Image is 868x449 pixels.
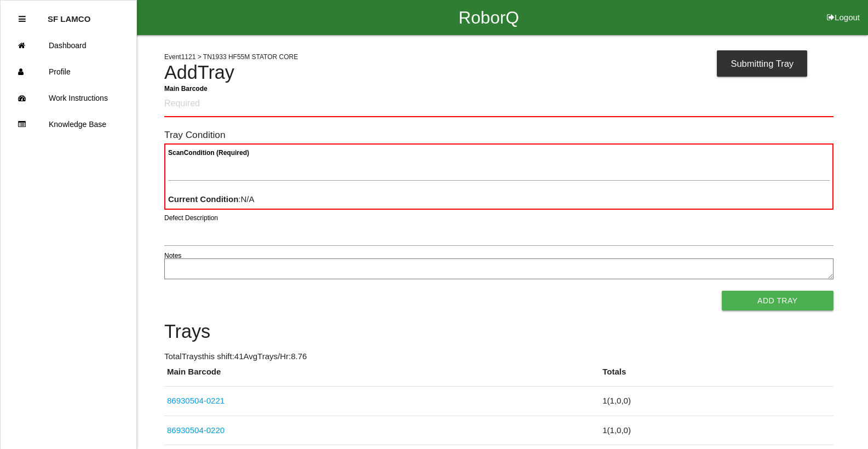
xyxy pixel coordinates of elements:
b: Scan Condition (Required) [168,149,249,157]
b: Main Barcode [164,84,208,92]
td: 1 ( 1 , 0 , 0 ) [600,387,833,416]
h6: Tray Condition [164,130,833,140]
a: 86930504-0220 [167,425,225,435]
label: Defect Description [164,213,218,223]
input: Required [164,91,833,117]
span: Event 1121 > TN1933 HF55M STATOR CORE [164,53,298,61]
b: Current Condition [168,194,238,204]
h4: Add Tray [164,62,833,83]
td: 1 ( 1 , 0 , 0 ) [600,416,833,445]
a: Dashboard [1,32,136,59]
th: Totals [600,366,833,387]
a: Profile [1,59,136,85]
button: Add Tray [722,291,833,310]
h4: Trays [164,321,833,342]
p: SF LAMCO [48,6,90,24]
label: Notes [164,251,181,261]
a: 86930504-0221 [167,396,225,405]
th: Main Barcode [164,366,600,387]
a: Knowledge Base [1,111,136,137]
a: Work Instructions [1,85,136,111]
div: Close [19,6,26,32]
span: : N/A [168,194,255,204]
div: Submitting Tray [717,50,807,77]
p: Total Trays this shift: 41 Avg Trays /Hr: 8.76 [164,350,833,363]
